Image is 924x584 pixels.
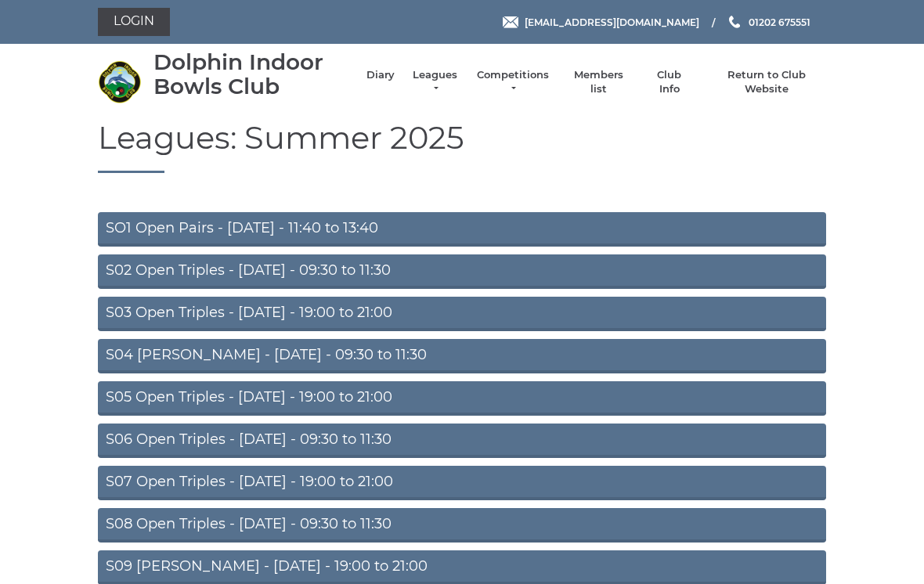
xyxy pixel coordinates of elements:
img: Phone us [729,16,740,28]
span: [EMAIL_ADDRESS][DOMAIN_NAME] [525,16,699,27]
img: Dolphin Indoor Bowls Club [98,60,141,103]
span: 01202 675551 [749,16,810,27]
h1: Leagues: Summer 2025 [98,121,826,173]
a: Login [98,8,170,36]
a: Email [EMAIL_ADDRESS][DOMAIN_NAME] [503,15,699,30]
a: S02 Open Triples - [DATE] - 09:30 to 11:30 [98,254,826,289]
div: Dolphin Indoor Bowls Club [153,50,351,99]
a: S07 Open Triples - [DATE] - 19:00 to 21:00 [98,466,826,500]
a: Phone us 01202 675551 [727,15,810,30]
a: S08 Open Triples - [DATE] - 09:30 to 11:30 [98,508,826,543]
a: SO1 Open Pairs - [DATE] - 11:40 to 13:40 [98,212,826,247]
a: S05 Open Triples - [DATE] - 19:00 to 21:00 [98,381,826,416]
a: S06 Open Triples - [DATE] - 09:30 to 11:30 [98,424,826,458]
a: Leagues [410,68,460,96]
a: Club Info [647,68,692,96]
a: Return to Club Website [708,68,826,96]
a: S04 [PERSON_NAME] - [DATE] - 09:30 to 11:30 [98,339,826,373]
img: Email [503,16,518,28]
a: Members list [565,68,630,96]
a: S03 Open Triples - [DATE] - 19:00 to 21:00 [98,297,826,331]
a: Diary [366,68,395,82]
a: Competitions [475,68,550,96]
